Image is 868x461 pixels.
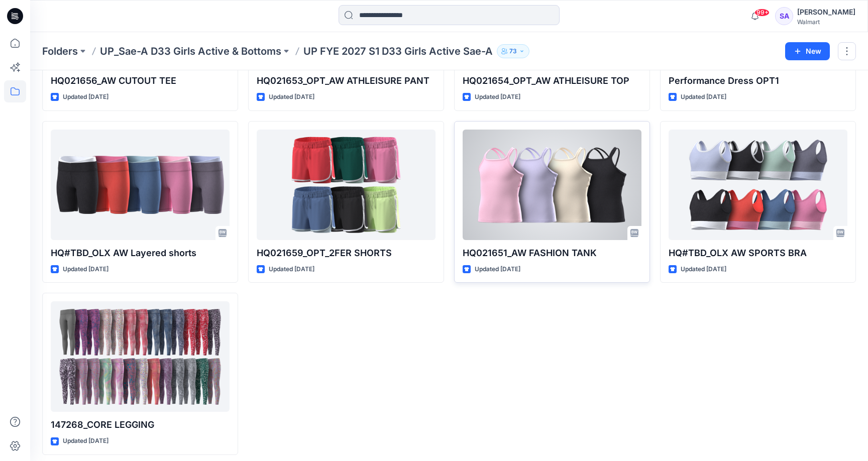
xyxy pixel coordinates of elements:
[269,264,314,275] p: Updated [DATE]
[681,264,726,275] p: Updated [DATE]
[257,246,436,260] p: HQ021659_OPT_2FER SHORTS
[63,436,108,446] p: Updated [DATE]
[51,246,230,260] p: HQ#TBD_OLX AW Layered shorts
[51,130,230,240] a: HQ#TBD_OLX AW Layered shorts
[269,92,314,102] p: Updated [DATE]
[51,74,230,88] p: HQ021656_AW CUTOUT TEE
[797,18,855,26] div: Walmart
[509,46,517,57] p: 73
[475,264,520,275] p: Updated [DATE]
[257,74,436,88] p: HQ021653_OPT_AW ATHLEISURE PANT
[303,44,493,58] p: UP FYE 2027 S1 D33 Girls Active Sae-A
[669,246,847,260] p: HQ#TBD_OLX AW SPORTS BRA
[51,301,230,412] a: 147268_CORE LEGGING
[463,130,641,240] a: HQ021651_AW FASHION TANK
[785,42,830,60] button: New
[463,74,641,88] p: HQ021654_OPT_AW ATHLEISURE TOP
[669,130,847,240] a: HQ#TBD_OLX AW SPORTS BRA
[669,74,847,88] p: Performance Dress OPT1
[42,44,78,58] a: Folders
[497,44,529,58] button: 73
[797,6,855,18] div: [PERSON_NAME]
[681,92,726,102] p: Updated [DATE]
[100,44,281,58] a: UP_Sae-A D33 Girls Active & Bottoms
[463,246,641,260] p: HQ021651_AW FASHION TANK
[257,130,436,240] a: HQ021659_OPT_2FER SHORTS
[475,92,520,102] p: Updated [DATE]
[51,418,230,432] p: 147268_CORE LEGGING
[775,7,793,25] div: SA
[63,92,108,102] p: Updated [DATE]
[754,9,770,17] span: 99+
[63,264,108,275] p: Updated [DATE]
